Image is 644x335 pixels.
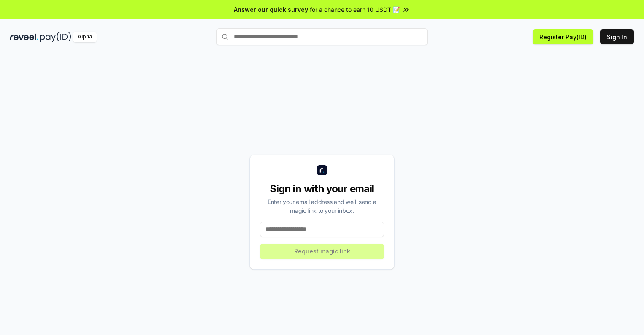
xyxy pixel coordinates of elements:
div: Enter your email address and we’ll send a magic link to your inbox. [260,197,384,215]
div: Sign in with your email [260,182,384,196]
span: Answer our quick survey [234,5,308,14]
img: pay_id [40,32,71,42]
img: logo_small [317,165,327,175]
span: for a chance to earn 10 USDT 📝 [310,5,400,14]
button: Register Pay(ID) [533,29,593,44]
button: Sign In [600,29,634,44]
div: Alpha [73,32,97,42]
img: reveel_dark [10,32,38,42]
